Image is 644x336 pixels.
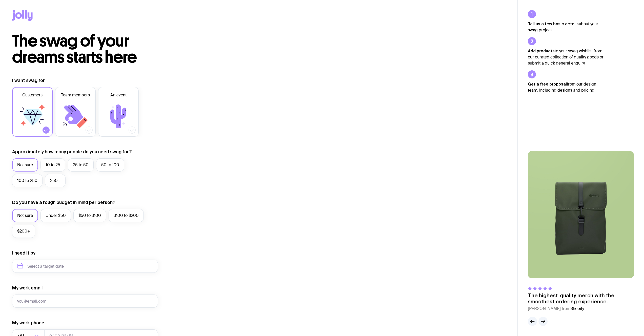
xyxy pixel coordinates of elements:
label: 25 to 50 [68,158,94,172]
span: Team members [61,92,90,98]
p: The highest-quality merch with the smoothest ordering experience. [528,292,634,305]
p: from our design team, including designs and pricing. [528,81,604,93]
label: I want swag for [12,77,45,83]
p: to your swag wishlist from our curated collection of quality goods or submit a quick general enqu... [528,48,604,66]
input: Select a target date [12,260,158,273]
cite: [PERSON_NAME] from [528,306,634,312]
label: I need it by [12,250,35,256]
span: The swag of your dreams starts here [12,31,137,67]
label: $200+ [12,225,35,238]
strong: Get a free proposal [528,82,567,86]
strong: Add products [528,49,555,53]
label: Not sure [12,209,38,222]
label: 10 to 25 [40,158,65,172]
label: Do you have a rough budget in mind per person? [12,199,115,205]
span: An event [110,92,127,98]
label: Approximately how many people do you need swag for? [12,149,132,155]
p: about your swag project. [528,21,604,33]
label: Under $50 [40,209,71,222]
span: Customers [22,92,43,98]
label: $100 to $200 [109,209,144,222]
label: Not sure [12,158,38,172]
span: Shopify [570,306,584,311]
label: 50 to 100 [96,158,124,172]
label: My work email [12,285,43,291]
label: 100 to 250 [12,174,43,187]
strong: Tell us a few basic details [528,22,579,26]
input: you@email.com [12,295,158,308]
label: $50 to $100 [73,209,106,222]
label: My work phone [12,320,44,326]
label: 250+ [45,174,66,187]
